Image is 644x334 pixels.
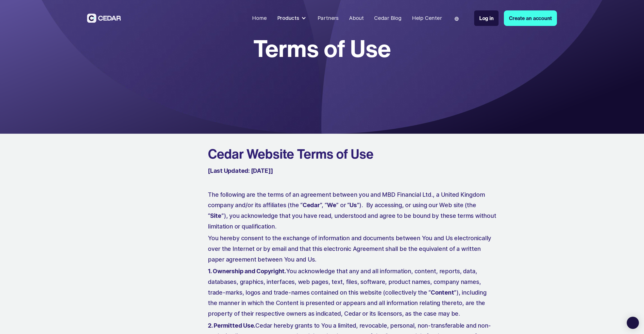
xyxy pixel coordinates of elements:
a: Log in [474,10,499,26]
strong: [Last Updated: [DATE]] [208,167,273,174]
strong: Cedar Website Terms of Use [208,144,373,163]
strong: Us [350,202,357,209]
a: Create an account [504,10,557,26]
strong: We [327,202,336,209]
h1: Terms of Use [253,37,391,60]
div: Partners [318,14,339,22]
a: Cedar Blog [372,12,404,25]
a: About [346,12,366,25]
div: Home [252,14,267,22]
strong: Site [210,212,221,219]
p: ‍ [208,178,497,188]
strong: 1. Ownership and Copyright. [208,268,286,275]
p: You hereby consent to the exchange of information and documents between You and Us electronically... [208,233,497,265]
div: About [349,14,364,22]
div: Help Center [412,14,442,22]
a: Help Center [409,12,444,25]
strong: Cedar [303,202,320,209]
div: Products [277,14,299,22]
a: Home [250,12,269,25]
div: Open Intercom Messenger [627,317,639,329]
div: Products [274,12,310,25]
p: The following are the terms of an agreement between you and MBD Financial Ltd., a United Kingdom ... [208,190,497,232]
a: Partners [315,12,341,25]
p: You acknowledge that any and all information, content, reports, data, databases, graphics, interf... [208,266,497,319]
div: Cedar Blog [374,14,402,22]
strong: 2. Permitted Use. [208,322,255,329]
strong: Content [431,289,454,296]
img: world icon [455,17,459,21]
div: Log in [479,14,494,22]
